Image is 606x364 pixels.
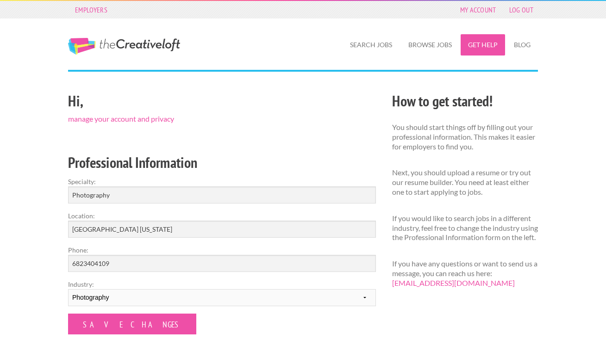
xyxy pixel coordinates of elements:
p: You should start things off by filling out your professional information. This makes it easier fo... [392,123,538,151]
h2: How to get started! [392,91,538,111]
a: Log Out [505,3,538,16]
a: Employers [70,3,112,16]
a: My Account [456,3,501,16]
a: Get Help [461,34,505,56]
label: Phone: [68,245,376,255]
h2: Professional Information [68,152,376,173]
p: If you have any questions or want to send us a message, you can reach us here: [392,259,538,288]
h2: Hi, [68,91,376,111]
label: Industry: [68,279,376,289]
p: If you would like to search jobs in a different industry, feel free to change the industry using ... [392,214,538,242]
p: Next, you should upload a resume or try out our resume builder. You need at least either one to s... [392,168,538,197]
input: Optional [68,255,376,272]
a: Search Jobs [343,34,400,56]
a: Blog [506,34,538,56]
input: Save Changes [68,314,196,334]
a: manage your account and privacy [68,114,174,123]
label: Location: [68,211,376,221]
a: The Creative Loft [68,38,180,55]
a: [EMAIL_ADDRESS][DOMAIN_NAME] [392,278,515,287]
label: Specialty: [68,177,376,186]
a: Browse Jobs [401,34,459,56]
input: e.g. New York, NY [68,221,376,238]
